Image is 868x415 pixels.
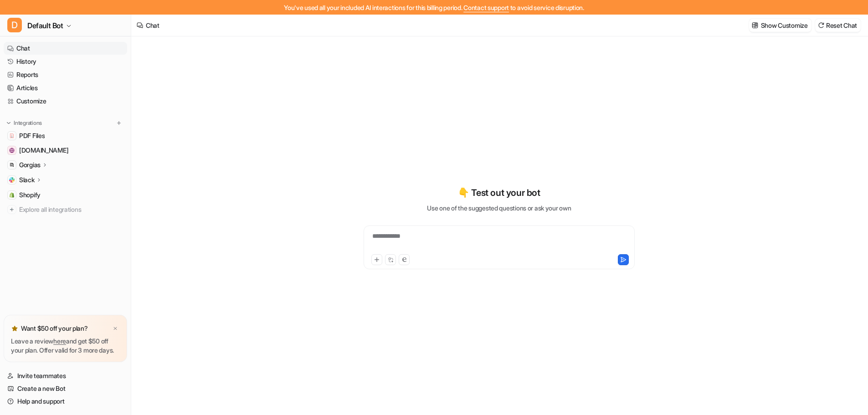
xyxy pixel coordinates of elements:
span: D [7,18,22,32]
p: 👇 Test out your bot [458,186,540,200]
button: Reset Chat [815,19,861,32]
p: Integrations [14,119,42,127]
img: menu_add.svg [116,120,122,126]
a: here [53,337,66,345]
span: Shopify [19,190,41,200]
img: customize [752,22,758,29]
a: PDF FilesPDF Files [4,129,127,142]
a: Help and support [4,395,127,408]
p: Show Customize [761,20,808,30]
span: PDF Files [19,131,45,140]
img: Shopify [9,192,15,198]
a: ShopifyShopify [4,189,127,201]
p: Want $50 off your plan? [21,324,88,333]
a: History [4,55,127,68]
a: Articles [4,82,127,94]
div: Chat [146,20,159,30]
span: [DOMAIN_NAME] [19,146,68,155]
a: Reports [4,68,127,81]
a: Explore all integrations [4,203,127,216]
span: Default Bot [27,19,63,32]
button: Integrations [4,118,45,128]
a: help.years.com[DOMAIN_NAME] [4,144,127,157]
span: Contact support [463,4,509,11]
img: expand menu [5,120,12,126]
img: explore all integrations [7,205,16,214]
img: Slack [9,177,15,183]
p: Slack [19,175,35,184]
img: x [113,326,118,332]
img: star [11,325,18,332]
img: Gorgias [9,162,15,168]
img: reset [818,22,824,29]
a: Invite teammates [4,369,127,382]
img: PDF Files [9,133,15,138]
span: Explore all integrations [19,202,123,217]
p: Leave a review and get $50 off your plan. Offer valid for 3 more days. [11,337,120,355]
p: Use one of the suggested questions or ask your own [427,203,571,213]
a: Chat [4,42,127,55]
p: Gorgias [19,160,41,169]
img: help.years.com [9,148,15,153]
button: Show Customize [749,19,812,32]
a: Customize [4,95,127,108]
a: Create a new Bot [4,382,127,395]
